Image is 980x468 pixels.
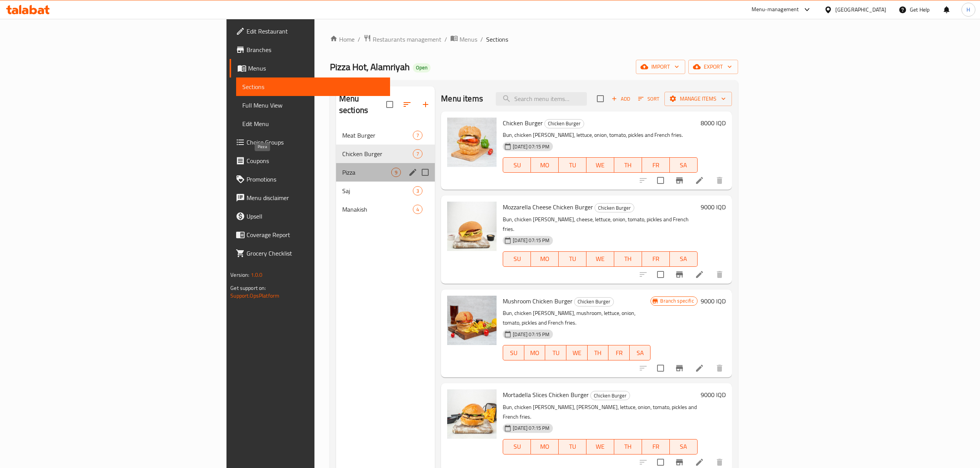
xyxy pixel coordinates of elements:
span: TH [591,347,606,359]
a: Edit menu item [695,270,704,279]
span: SA [673,160,694,171]
button: Branch-specific-item [670,359,689,377]
span: Select section [592,91,608,107]
button: FR [608,345,630,360]
a: Promotions [230,170,390,189]
img: Mozzarella Cheese Chicken Burger [447,202,497,251]
span: [DATE] 07:15 PM [510,237,553,244]
div: Manakish4 [336,200,435,219]
span: 7 [413,150,422,158]
span: Select to update [652,360,669,376]
button: TH [614,439,642,455]
span: 4 [413,206,422,213]
span: Promotions [247,175,384,184]
span: MO [534,253,556,264]
span: Coverage Report [247,230,384,239]
a: Menus [450,34,477,44]
span: Add [610,94,631,103]
span: import [642,62,679,72]
div: items [413,186,422,195]
span: WE [590,160,611,171]
span: MO [527,347,542,359]
span: Sections [486,35,508,44]
span: Meat Burger [342,131,413,140]
span: TU [548,347,563,359]
button: WE [566,345,588,360]
a: Edit menu item [695,458,704,467]
span: Manakish [342,205,413,214]
p: Bun, chicken [PERSON_NAME], [PERSON_NAME], lettuce, onion, tomato, pickles and French fries. [503,402,697,422]
span: Select to update [652,266,669,283]
span: Mortadella Slices Chicken Burger [503,389,589,401]
button: SU [503,157,531,173]
span: Sort items [633,93,664,105]
span: TU [562,253,583,264]
button: Manage items [664,92,732,106]
input: search [496,92,587,106]
span: SA [633,347,648,359]
span: Sort sections [398,95,416,114]
span: 7 [413,132,422,139]
span: 9 [392,169,400,176]
span: TH [617,160,639,171]
span: WE [590,441,611,452]
a: Restaurants management [363,34,441,44]
img: Mortadella Slices Chicken Burger [447,389,497,439]
button: TH [614,157,642,173]
a: Upsell [230,207,390,226]
button: Branch-specific-item [670,171,689,190]
span: Edit Restaurant [247,27,384,36]
div: Chicken Burger [590,391,630,400]
a: Choice Groups [230,133,390,152]
button: FR [642,157,670,173]
div: Open [413,63,431,72]
button: WE [586,439,614,455]
a: Coupons [230,152,390,170]
button: FR [642,439,670,455]
a: Grocery Checklist [230,244,390,263]
h6: 9000 IQD [701,202,726,212]
a: Menus [230,59,390,77]
h6: 9000 IQD [701,296,726,306]
span: SU [506,160,528,171]
span: Manage items [671,94,726,104]
span: 3 [413,187,422,195]
span: Upsell [247,212,384,221]
button: MO [524,345,546,360]
div: Chicken Burger7 [336,145,435,163]
button: FR [642,251,670,267]
p: Bun, chicken [PERSON_NAME], lettuce, onion, tomato, pickles and French fries. [503,130,697,140]
button: SA [670,439,698,455]
span: TH [617,253,639,264]
span: Chicken Burger [595,204,634,212]
span: [DATE] 07:15 PM [510,331,553,338]
div: [GEOGRAPHIC_DATA] [835,5,886,14]
div: Chicken Burger [574,297,614,306]
span: SU [506,347,521,359]
span: Pizza [342,168,391,177]
span: Chicken Burger [342,149,413,158]
span: Chicken Burger [545,119,584,128]
span: SA [673,441,694,452]
span: SA [673,253,694,264]
li: / [480,35,483,44]
span: 1.0.0 [251,270,263,280]
a: Branches [230,40,390,59]
p: Bun, chicken [PERSON_NAME], mushroom, lettuce, onion, tomato, pickles and French fries. [503,308,651,328]
span: FR [612,347,627,359]
span: [DATE] 07:15 PM [510,143,553,150]
button: Add section [416,95,435,114]
button: SA [670,251,698,267]
div: Pizza9edit [336,163,435,182]
span: SU [506,253,528,264]
button: SA [670,157,698,173]
button: TU [559,157,586,173]
span: Get support on: [230,283,266,293]
span: Grocery Checklist [247,249,384,258]
button: SU [503,439,531,455]
button: edit [407,167,419,178]
span: Open [413,64,431,71]
span: Menus [460,35,477,44]
img: Chicken Burger [447,118,497,167]
button: Branch-specific-item [670,265,689,284]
